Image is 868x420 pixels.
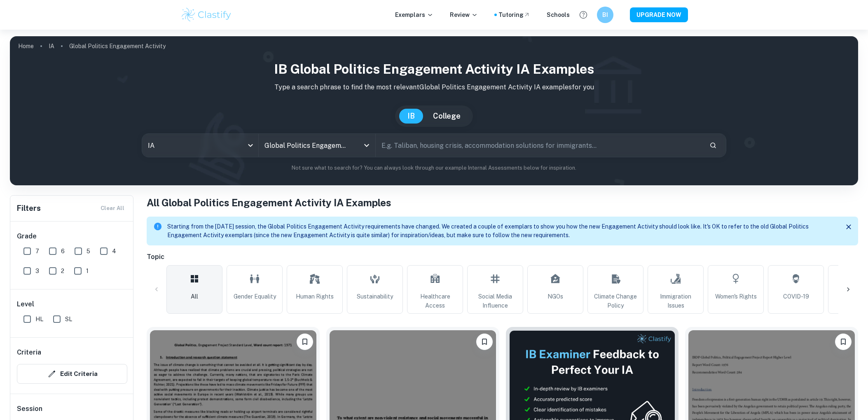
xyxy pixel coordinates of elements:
h6: BI [600,10,610,19]
div: IA [142,134,258,157]
span: NGOs [547,292,563,301]
h1: IB Global Politics Engagement Activity IA examples [16,59,852,79]
img: Clastify logo [180,7,233,23]
p: Type a search phrase to find the most relevant Global Politics Engagement Activity IA examples fo... [16,82,852,92]
span: Immigration Issues [651,292,700,310]
a: Home [18,40,34,52]
span: 2 [61,266,64,275]
button: UPGRADE NOW [630,7,688,22]
h6: Filters [17,203,41,214]
p: Not sure what to search for? You can always look through our example Internal Assessments below f... [16,164,852,172]
span: Social Media Influence [471,292,519,310]
span: COVID-19 [783,292,809,301]
p: Review [450,10,478,19]
h1: All Global Politics Engagement Activity IA Examples [147,195,858,210]
span: Climate Change Policy [591,292,640,310]
span: Sustainability [357,292,393,301]
span: Gender Equality [234,292,276,301]
button: Close [842,221,855,233]
button: College [425,109,469,124]
span: Healthcare Access [411,292,459,310]
span: 1 [86,266,89,275]
img: profile cover [10,36,858,185]
p: Global Politics Engagement Activity [69,42,166,51]
button: BI [597,7,613,23]
span: Women's Rights [715,292,757,301]
span: Human Rights [296,292,334,301]
span: 6 [61,247,65,256]
p: Exemplars [395,10,433,19]
h6: Topic [147,252,858,262]
button: IB [399,109,423,124]
p: Starting from the [DATE] session, the Global Politics Engagement Activity requirements have chang... [167,222,836,240]
span: HL [35,315,43,324]
span: 4 [112,247,116,256]
a: IA [49,40,54,52]
span: 7 [35,247,39,256]
span: 3 [35,266,39,275]
button: Bookmark [476,334,493,350]
input: E.g. Taliban, housing crisis, accommodation solutions for immigrants... [376,134,703,157]
button: Open [361,140,372,151]
button: Search [706,138,720,152]
button: Bookmark [297,334,313,350]
a: Tutoring [498,10,530,19]
h6: Criteria [17,348,41,357]
h6: Level [17,299,127,309]
span: 5 [87,247,90,256]
a: Schools [547,10,570,19]
button: Help and Feedback [576,8,590,22]
button: Bookmark [835,334,852,350]
button: Edit Criteria [17,364,127,384]
span: SL [65,315,72,324]
span: All [191,292,198,301]
h6: Grade [17,231,127,241]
